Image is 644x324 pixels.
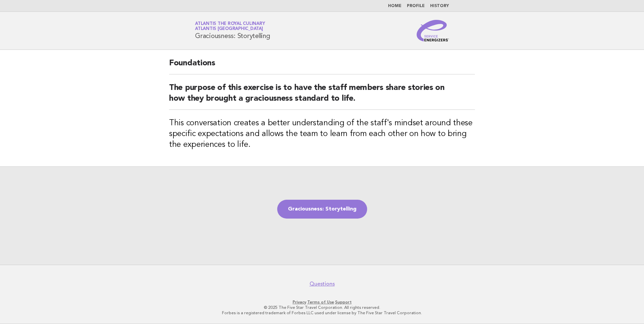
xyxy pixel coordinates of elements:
[116,310,528,316] p: Forbes is a registered trademark of Forbes LLC used under license by The Five Star Travel Corpora...
[388,4,401,8] a: Home
[293,300,306,304] a: Privacy
[116,299,528,305] p: · ·
[116,305,528,310] p: © 2025 The Five Star Travel Corporation. All rights reserved.
[310,281,335,287] a: Questions
[307,300,334,304] a: Terms of Use
[417,20,449,41] img: Service Energizers
[277,200,367,219] a: Graciousness: Storytelling
[335,300,352,304] a: Support
[169,118,475,150] h3: This conversation creates a better understanding of the staff's mindset around these specific exp...
[169,83,475,110] h2: The purpose of this exercise is to have the staff members share stories on how they brought a gra...
[430,4,449,8] a: History
[169,58,475,74] h2: Foundations
[195,22,265,31] a: Atlantis the Royal CulinaryAtlantis [GEOGRAPHIC_DATA]
[195,27,263,31] span: Atlantis [GEOGRAPHIC_DATA]
[195,22,270,39] h1: Graciousness: Storytelling
[407,4,425,8] a: Profile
